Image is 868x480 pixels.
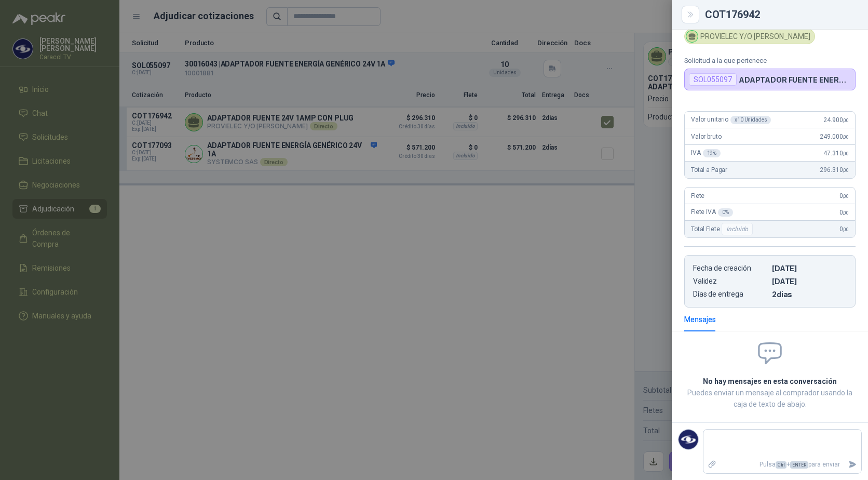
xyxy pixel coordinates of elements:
[839,209,849,216] span: 0
[844,456,861,474] button: Enviar
[730,116,771,124] div: x 10 Unidades
[684,8,697,21] button: Close
[693,277,768,286] p: Validez
[820,133,849,140] span: 249.000
[703,149,721,157] div: 19 %
[790,461,808,469] span: ENTER
[739,75,851,84] p: ADAPTADOR FUENTE ENERGÍA GENÉRICO 24V 1A
[823,116,849,124] span: 24.900
[843,134,849,140] span: ,00
[843,193,849,199] span: ,00
[772,264,847,273] p: [DATE]
[722,223,753,235] div: Incluido
[843,210,849,216] span: ,00
[684,29,815,44] div: PROVIELEC Y/O [PERSON_NAME]
[843,167,849,173] span: ,00
[705,9,856,20] div: COT176942
[839,225,849,233] span: 0
[843,117,849,123] span: ,00
[691,133,721,140] span: Valor bruto
[843,151,849,156] span: ,00
[684,387,856,410] p: Puedes enviar un mensaje al comprador usando la caja de texto de abajo.
[691,223,755,235] span: Total Flete
[721,456,845,474] p: Pulsa + para enviar
[691,208,733,217] span: Flete IVA
[776,461,786,469] span: Ctrl
[691,166,727,174] span: Total a Pagar
[684,57,856,64] p: Solicitud a la que pertenece
[823,150,849,157] span: 47.310
[691,116,771,124] span: Valor unitario
[684,376,856,387] h2: No hay mensajes en esta conversación
[691,149,721,157] span: IVA
[693,290,768,299] p: Días de entrega
[693,264,768,273] p: Fecha de creación
[843,226,849,232] span: ,00
[679,430,698,449] img: Company Logo
[684,314,716,325] div: Mensajes
[691,192,704,199] span: Flete
[772,290,847,299] p: 2 dias
[689,73,737,86] div: SOL055097
[820,166,849,174] span: 296.310
[772,277,847,286] p: [DATE]
[718,208,733,217] div: 0 %
[839,192,849,199] span: 0
[703,456,721,474] label: Adjuntar archivos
